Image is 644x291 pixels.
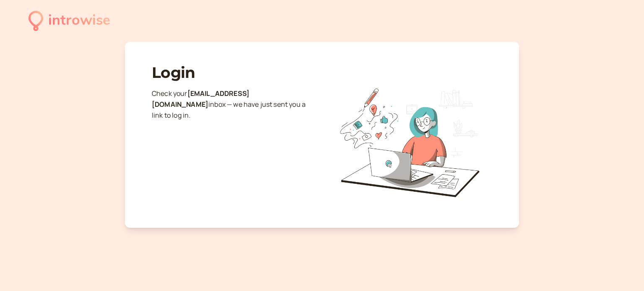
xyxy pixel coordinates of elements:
div: introwise [48,9,110,32]
div: Csevegés widget [602,251,644,291]
iframe: Chat Widget [602,251,644,291]
h1: Login [152,64,318,82]
a: introwise [29,9,110,32]
b: [EMAIL_ADDRESS][DOMAIN_NAME] [152,89,249,109]
p: Check your inbox — we have just sent you a link to log in. [152,88,318,121]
